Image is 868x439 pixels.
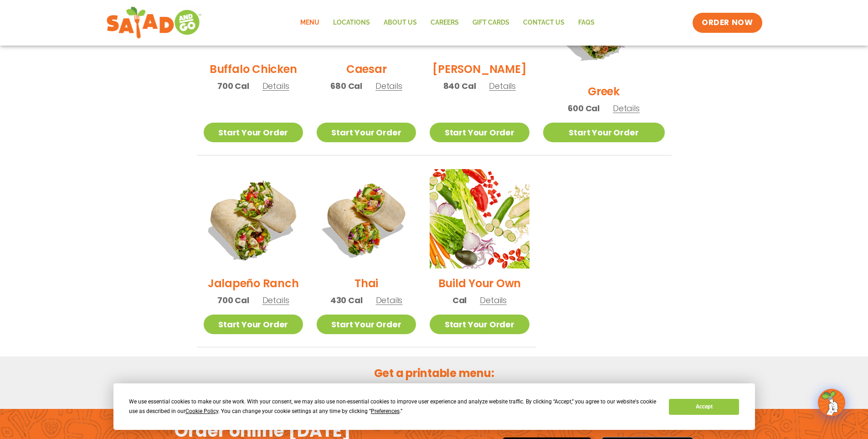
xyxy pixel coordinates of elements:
[516,12,571,33] a: Contact Us
[443,80,476,92] span: 840 Cal
[489,80,516,92] span: Details
[197,365,672,381] h2: Get a printable menu:
[354,275,378,291] h2: Thai
[693,13,762,33] a: ORDER NOW
[571,12,601,33] a: FAQs
[371,408,400,414] span: Preferences
[346,61,387,77] h2: Caesar
[204,315,303,334] a: Start Your Order
[480,294,507,306] span: Details
[377,12,424,33] a: About Us
[430,315,529,334] a: Start Your Order
[702,17,753,28] span: ORDER NOW
[210,61,297,77] h2: Buffalo Chicken
[424,12,466,33] a: Careers
[375,80,402,92] span: Details
[262,80,289,92] span: Details
[452,294,467,306] span: Cal
[430,123,529,142] a: Start Your Order
[106,5,202,41] img: new-SAG-logo-768×292
[430,169,529,269] img: Product photo for Build Your Own
[376,294,403,306] span: Details
[293,12,601,33] nav: Menu
[588,83,620,99] h2: Greek
[326,12,377,33] a: Locations
[568,102,600,114] span: 600 Cal
[293,12,326,33] a: Menu
[129,397,658,416] div: We use essential cookies to make our site work. With your consent, we may also use non-essential ...
[185,408,218,414] span: Cookie Policy
[613,103,640,114] span: Details
[204,123,303,142] a: Start Your Order
[466,12,516,33] a: GIFT CARDS
[543,123,665,142] a: Start Your Order
[262,294,289,306] span: Details
[208,275,299,291] h2: Jalapeño Ranch
[217,294,249,306] span: 700 Cal
[317,169,416,269] img: Product photo for Thai Wrap
[113,383,755,430] div: Cookie Consent Prompt
[669,399,739,415] button: Accept
[438,275,521,291] h2: Build Your Own
[195,160,311,277] img: Product photo for Jalapeño Ranch Wrap
[317,315,416,334] a: Start Your Order
[217,80,249,92] span: 700 Cal
[317,123,416,142] a: Start Your Order
[819,390,844,415] img: wpChatIcon
[432,61,526,77] h2: [PERSON_NAME]
[330,80,362,92] span: 680 Cal
[330,294,363,306] span: 430 Cal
